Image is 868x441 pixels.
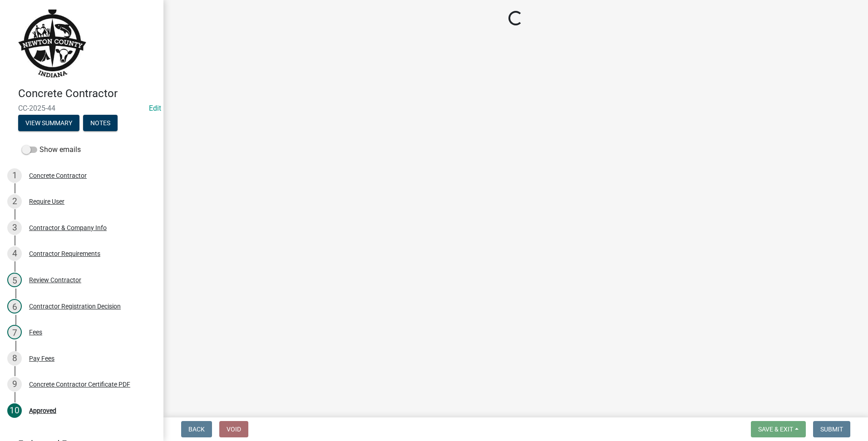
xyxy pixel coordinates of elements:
button: Void [219,421,248,437]
div: 7 [7,325,22,339]
div: 8 [7,351,22,366]
span: Save & Exit [758,426,793,433]
div: 6 [7,299,22,314]
img: Newton County, Indiana [18,10,86,78]
span: Submit [820,426,843,433]
label: Show emails [22,144,81,155]
wm-modal-confirm: Notes [83,120,118,127]
wm-modal-confirm: Summary [18,120,79,127]
span: CC-2025-44 [18,104,145,113]
div: Contractor Registration Decision [29,303,121,309]
span: Back [188,426,205,433]
a: Edit [149,104,161,113]
div: Concrete Contractor [29,172,87,179]
div: Contractor & Company Info [29,225,107,231]
wm-modal-confirm: Edit Application Number [149,104,161,113]
div: Fees [29,329,42,335]
div: 10 [7,403,22,418]
button: Save & Exit [751,421,806,437]
button: Submit [813,421,850,437]
div: Require User [29,198,64,205]
div: 5 [7,273,22,287]
div: Concrete Contractor Certificate PDF [29,381,130,387]
div: 2 [7,194,22,209]
button: View Summary [18,115,79,131]
div: Pay Fees [29,355,54,362]
h4: Concrete Contractor [18,87,156,100]
div: 3 [7,220,22,235]
div: Approved [29,407,56,414]
div: Contractor Requirements [29,250,100,257]
div: 1 [7,168,22,183]
div: 9 [7,377,22,392]
div: 4 [7,246,22,261]
div: Review Contractor [29,277,81,283]
button: Notes [83,115,118,131]
button: Back [181,421,212,437]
